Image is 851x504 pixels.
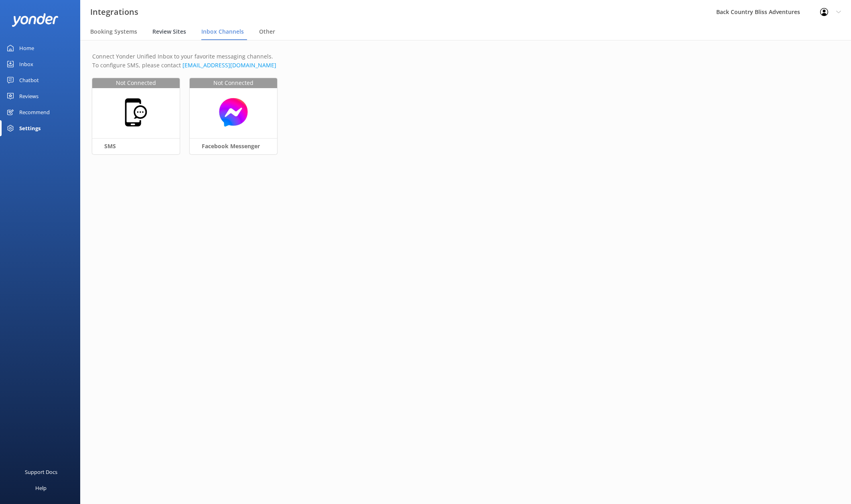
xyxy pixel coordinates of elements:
div: Inbox [19,56,33,72]
span: Review Sites [152,28,186,36]
div: Home [19,40,34,56]
a: Not ConnectedFacebook Messenger [190,121,287,130]
h3: Integrations [90,6,138,18]
span: Not Connected [213,79,253,87]
h3: Facebook Messenger [190,138,277,154]
span: Booking Systems [90,28,137,36]
div: Chatbot [19,72,39,88]
img: yonder-white-logo.png [12,13,58,26]
div: Recommend [19,104,50,120]
div: Help [35,480,47,496]
div: Reviews [19,88,38,104]
div: Settings [19,120,41,136]
p: Connect Yonder Unified Inbox to your favorite messaging channels. To configure SMS, please contact [92,52,839,70]
span: Other [259,28,275,36]
span: Inbox Channels [201,28,244,36]
div: Support Docs [25,464,57,480]
a: Send an email to Yonder support team [182,61,276,69]
img: messenger.png [194,97,273,128]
